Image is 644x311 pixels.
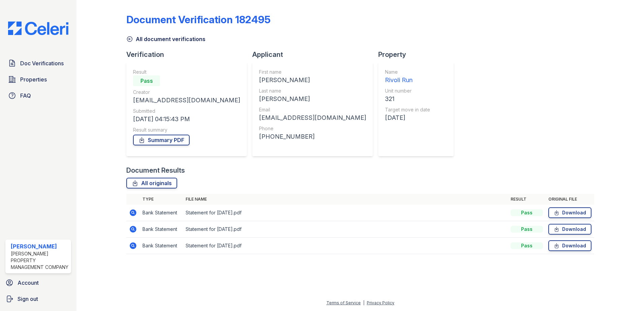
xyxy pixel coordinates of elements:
a: Terms of Service [326,300,361,305]
td: Bank Statement [140,221,183,238]
div: Verification [126,50,252,59]
div: Applicant [252,50,378,59]
div: [DATE] 04:15:43 PM [133,114,240,124]
a: FAQ [5,89,71,102]
div: [PERSON_NAME] [259,75,366,85]
div: Pass [133,75,160,86]
div: Result [133,69,240,75]
div: Unit number [385,88,430,94]
a: Summary PDF [133,135,190,145]
div: Creator [133,89,240,96]
td: Statement for [DATE].pdf [183,221,508,238]
span: Sign out [18,295,38,303]
div: [EMAIL_ADDRESS][DOMAIN_NAME] [259,113,366,123]
th: Original file [546,194,594,205]
div: [DATE] [385,113,430,123]
td: Bank Statement [140,205,183,221]
div: [PERSON_NAME] [11,242,68,250]
div: [PERSON_NAME] [259,94,366,104]
div: Name [385,69,430,75]
div: Last name [259,88,366,94]
div: 321 [385,94,430,104]
a: Download [548,207,591,218]
a: Properties [5,73,71,86]
div: Submitted [133,108,240,114]
a: Download [548,240,591,251]
span: Doc Verifications [20,59,64,67]
span: FAQ [20,92,31,100]
a: Privacy Policy [367,300,394,305]
div: Document Verification 182495 [126,13,270,26]
td: Bank Statement [140,238,183,254]
a: All originals [126,178,177,188]
th: File name [183,194,508,205]
div: Pass [511,242,543,249]
div: First name [259,69,366,75]
div: Pass [511,226,543,233]
a: Sign out [3,292,74,306]
a: Download [548,224,591,235]
div: Target move in date [385,106,430,113]
div: Rivoli Run [385,75,430,85]
div: Result summary [133,127,240,133]
td: Statement for [DATE].pdf [183,205,508,221]
a: Account [3,276,74,289]
div: Property [378,50,459,59]
a: Name Rivoli Run [385,69,430,85]
div: [EMAIL_ADDRESS][DOMAIN_NAME] [133,96,240,105]
div: Document Results [126,166,185,175]
div: Pass [511,209,543,216]
div: Email [259,106,366,113]
td: Statement for [DATE].pdf [183,238,508,254]
a: All document verifications [126,35,205,43]
th: Result [508,194,546,205]
span: Account [18,279,39,287]
div: [PHONE_NUMBER] [259,132,366,141]
th: Type [140,194,183,205]
div: [PERSON_NAME] Property Management Company [11,250,68,271]
div: | [363,300,364,305]
span: Properties [20,75,47,83]
img: CE_Logo_Blue-a8612792a0a2168367f1c8372b55b34899dd931a85d93a1a3d3e32e68fde9ad4.png [3,22,74,35]
div: Phone [259,125,366,132]
a: Doc Verifications [5,57,71,70]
